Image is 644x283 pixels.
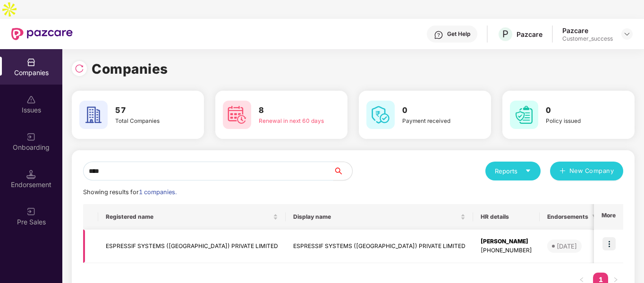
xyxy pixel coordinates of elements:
div: Customer_success [562,35,613,43]
div: [PHONE_NUMBER] [481,246,532,255]
th: Display name [286,204,473,230]
span: right [613,277,619,283]
h1: Companies [92,59,168,79]
img: icon [602,237,616,250]
span: plus [559,168,566,175]
span: 1 companies. [139,189,177,196]
div: Payment received [402,117,467,125]
span: filter [590,211,600,223]
span: search [333,167,352,175]
th: HR details [473,204,540,230]
img: svg+xml;base64,PHN2ZyB3aWR0aD0iMjAiIGhlaWdodD0iMjAiIHZpZXdCb3g9IjAgMCAyMCAyMCIgZmlsbD0ibm9uZSIgeG... [26,207,36,216]
img: svg+xml;base64,PHN2ZyBpZD0iUmVsb2FkLTMyeDMyIiB4bWxucz0iaHR0cDovL3d3dy53My5vcmcvMjAwMC9zdmciIHdpZH... [75,64,84,73]
img: svg+xml;base64,PHN2ZyB4bWxucz0iaHR0cDovL3d3dy53My5vcmcvMjAwMC9zdmciIHdpZHRoPSI2MCIgaGVpZ2h0PSI2MC... [79,101,108,129]
span: Endorsements [547,213,588,221]
h3: 0 [402,104,467,117]
img: svg+xml;base64,PHN2ZyBpZD0iQ29tcGFuaWVzIiB4bWxucz0iaHR0cDovL3d3dy53My5vcmcvMjAwMC9zdmciIHdpZHRoPS... [26,58,36,67]
span: left [579,277,585,283]
div: [DATE] [557,241,577,251]
span: Showing results for [83,189,177,196]
h3: 57 [115,104,180,117]
img: svg+xml;base64,PHN2ZyBpZD0iRHJvcGRvd24tMzJ4MzIiIHhtbG5zPSJodHRwOi8vd3d3LnczLm9yZy8yMDAwL3N2ZyIgd2... [623,30,631,38]
img: svg+xml;base64,PHN2ZyB4bWxucz0iaHR0cDovL3d3dy53My5vcmcvMjAwMC9zdmciIHdpZHRoPSI2MCIgaGVpZ2h0PSI2MC... [223,101,251,129]
button: search [333,162,353,180]
div: Pazcare [517,30,542,39]
span: caret-down [525,168,531,174]
div: Total Companies [115,117,180,125]
img: New Pazcare Logo [11,28,73,40]
h3: 8 [259,104,324,117]
img: svg+xml;base64,PHN2ZyB3aWR0aD0iMTQuNSIgaGVpZ2h0PSIxNC41IiB2aWV3Qm94PSIwIDAgMTYgMTYiIGZpbGw9Im5vbm... [26,170,36,179]
div: [PERSON_NAME] [481,237,532,246]
div: Renewal in next 60 days [259,117,324,125]
div: Policy issued [546,117,611,125]
div: Pazcare [562,26,613,35]
div: Reports [495,166,531,176]
div: Get Help [447,30,470,38]
img: svg+xml;base64,PHN2ZyBpZD0iSGVscC0zMngzMiIgeG1sbnM9Imh0dHA6Ly93d3cudzMub3JnLzIwMDAvc3ZnIiB3aWR0aD... [434,30,443,40]
img: svg+xml;base64,PHN2ZyB4bWxucz0iaHR0cDovL3d3dy53My5vcmcvMjAwMC9zdmciIHdpZHRoPSI2MCIgaGVpZ2h0PSI2MC... [366,101,395,129]
button: plusNew Company [550,162,623,180]
h3: 0 [546,104,611,117]
span: P [502,28,508,40]
img: svg+xml;base64,PHN2ZyB4bWxucz0iaHR0cDovL3d3dy53My5vcmcvMjAwMC9zdmciIHdpZHRoPSI2MCIgaGVpZ2h0PSI2MC... [510,101,538,129]
span: New Company [569,166,614,176]
span: Display name [293,213,458,221]
th: More [594,204,623,230]
td: ESPRESSIF SYSTEMS ([GEOGRAPHIC_DATA]) PRIVATE LIMITED [98,230,286,263]
th: Registered name [98,204,286,230]
img: svg+xml;base64,PHN2ZyBpZD0iSXNzdWVzX2Rpc2FibGVkIiB4bWxucz0iaHR0cDovL3d3dy53My5vcmcvMjAwMC9zdmciIH... [26,95,36,104]
span: Registered name [106,213,271,221]
img: svg+xml;base64,PHN2ZyB3aWR0aD0iMjAiIGhlaWdodD0iMjAiIHZpZXdCb3g9IjAgMCAyMCAyMCIgZmlsbD0ibm9uZSIgeG... [26,132,36,142]
td: ESPRESSIF SYSTEMS ([GEOGRAPHIC_DATA]) PRIVATE LIMITED [286,230,473,263]
span: filter [592,214,598,220]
